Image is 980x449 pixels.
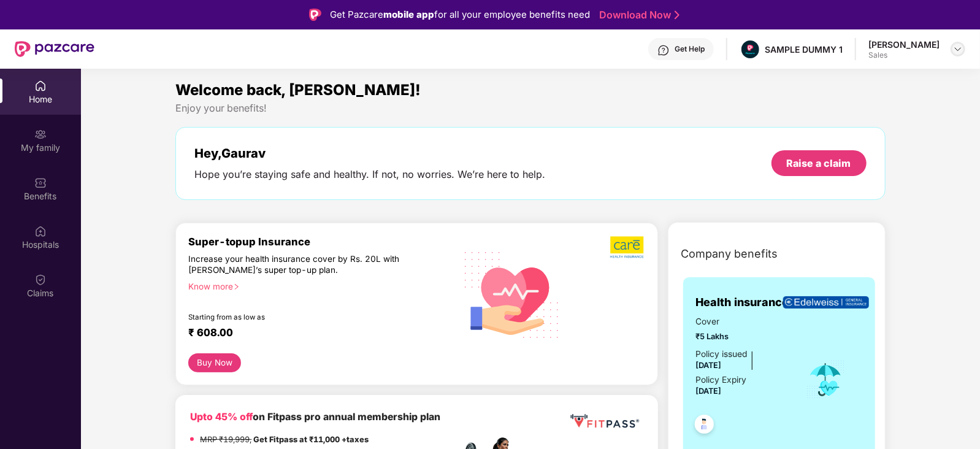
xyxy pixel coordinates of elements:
img: svg+xml;base64,PHN2ZyB4bWxucz0iaHR0cDovL3d3dy53My5vcmcvMjAwMC9zdmciIHdpZHRoPSI0OC45NDMiIGhlaWdodD... [689,411,719,441]
div: [PERSON_NAME] [868,39,940,50]
img: svg+xml;base64,PHN2ZyBpZD0iQ2xhaW0iIHhtbG5zPSJodHRwOi8vd3d3LnczLm9yZy8yMDAwL3N2ZyIgd2lkdGg9IjIwIi... [34,274,47,286]
div: Super-topup Insurance [188,236,454,248]
img: b5dec4f62d2307b9de63beb79f102df3.png [610,236,645,259]
div: Hope you’re staying safe and healthy. If not, no worries. We’re here to help. [194,168,545,181]
img: insurerLogo [783,296,869,309]
div: Hey, Gaurav [194,146,545,161]
div: SAMPLE DUMMY 1 [765,44,843,55]
div: Policy Expiry [695,374,746,387]
img: svg+xml;base64,PHN2ZyBpZD0iSGVscC0zMngzMiIgeG1sbnM9Imh0dHA6Ly93d3cudzMub3JnLzIwMDAvc3ZnIiB3aWR0aD... [657,44,670,56]
span: Company benefits [681,245,778,263]
img: svg+xml;base64,PHN2ZyB3aWR0aD0iMjAiIGhlaWdodD0iMjAiIHZpZXdCb3g9IjAgMCAyMCAyMCIgZmlsbD0ibm9uZSIgeG... [34,128,47,140]
div: Enjoy your benefits! [175,102,885,115]
span: [DATE] [695,386,721,396]
span: right [233,283,240,290]
img: icon [806,359,846,400]
img: Logo [309,9,321,21]
img: svg+xml;base64,PHN2ZyBpZD0iSG9zcGl0YWxzIiB4bWxucz0iaHR0cDovL3d3dy53My5vcmcvMjAwMC9zdmciIHdpZHRoPS... [34,225,47,237]
a: Download Now [599,9,676,21]
img: Stroke [675,9,679,21]
img: svg+xml;base64,PHN2ZyB4bWxucz0iaHR0cDovL3d3dy53My5vcmcvMjAwMC9zdmciIHhtbG5zOnhsaW5rPSJodHRwOi8vd3... [455,236,569,352]
div: ₹ 608.00 [188,326,442,341]
b: Upto 45% off [190,411,253,423]
span: [DATE] [695,361,721,370]
strong: mobile app [383,9,434,20]
img: New Pazcare Logo [15,41,94,57]
b: on Fitpass pro annual membership plan [190,411,440,423]
img: fppp.png [568,410,641,432]
span: Cover [695,315,789,329]
span: ₹5 Lakhs [695,331,789,343]
div: Increase your health insurance cover by Rs. 20L with [PERSON_NAME]’s super top-up plan. [188,253,402,275]
span: Health insurance [695,294,789,311]
div: Get Pazcare for all your employee benefits need [330,7,590,22]
div: Know more [188,281,447,290]
span: Welcome back, [PERSON_NAME]! [175,81,421,99]
img: svg+xml;base64,PHN2ZyBpZD0iRHJvcGRvd24tMzJ4MzIiIHhtbG5zPSJodHRwOi8vd3d3LnczLm9yZy8yMDAwL3N2ZyIgd2... [953,44,963,54]
img: Pazcare_Alternative_logo-01-01.png [741,40,759,58]
div: Get Help [675,44,705,54]
div: Raise a claim [787,156,851,170]
img: svg+xml;base64,PHN2ZyBpZD0iQmVuZWZpdHMiIHhtbG5zPSJodHRwOi8vd3d3LnczLm9yZy8yMDAwL3N2ZyIgd2lkdGg9Ij... [34,177,47,189]
img: svg+xml;base64,PHN2ZyBpZD0iSG9tZSIgeG1sbnM9Imh0dHA6Ly93d3cudzMub3JnLzIwMDAvc3ZnIiB3aWR0aD0iMjAiIG... [34,80,47,92]
button: Buy Now [188,353,240,372]
div: Policy issued [695,348,747,361]
div: Sales [868,50,940,60]
strong: Get Fitpass at ₹11,000 +taxes [253,435,369,444]
del: MRP ₹19,999, [200,435,251,444]
div: Starting from as low as [188,313,402,321]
